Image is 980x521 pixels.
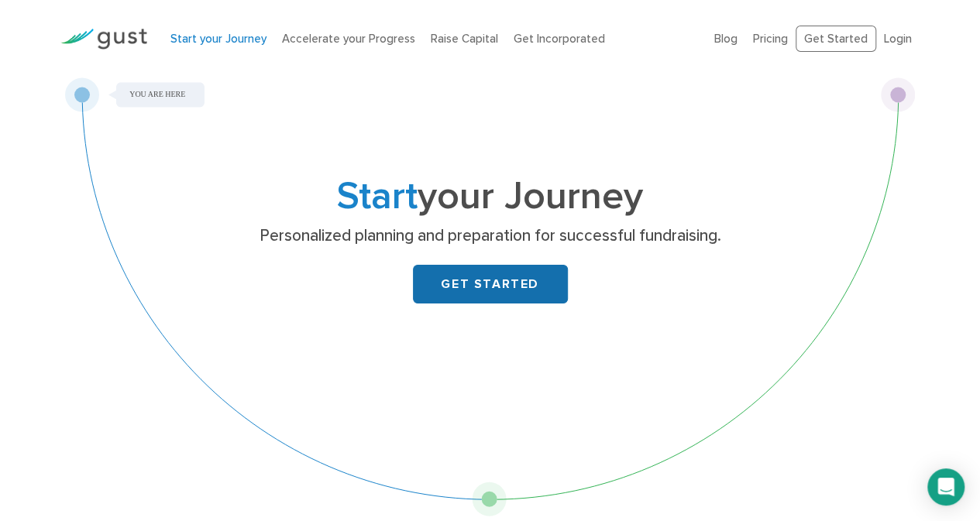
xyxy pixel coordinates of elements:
a: Get Incorporated [514,32,605,46]
span: Start [337,173,418,219]
p: Personalized planning and preparation for successful fundraising. [190,225,790,247]
img: Gust Logo [60,29,147,50]
a: Accelerate your Progress [282,32,415,46]
div: Open Intercom Messenger [927,468,965,506]
a: Blog [714,32,738,46]
a: Start your Journey [170,32,266,46]
a: Raise Capital [431,32,498,46]
a: GET STARTED [413,265,568,303]
a: Pricing [753,32,788,46]
a: Get Started [796,26,876,53]
a: Login [884,32,912,46]
h1: your Journey [184,179,796,214]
